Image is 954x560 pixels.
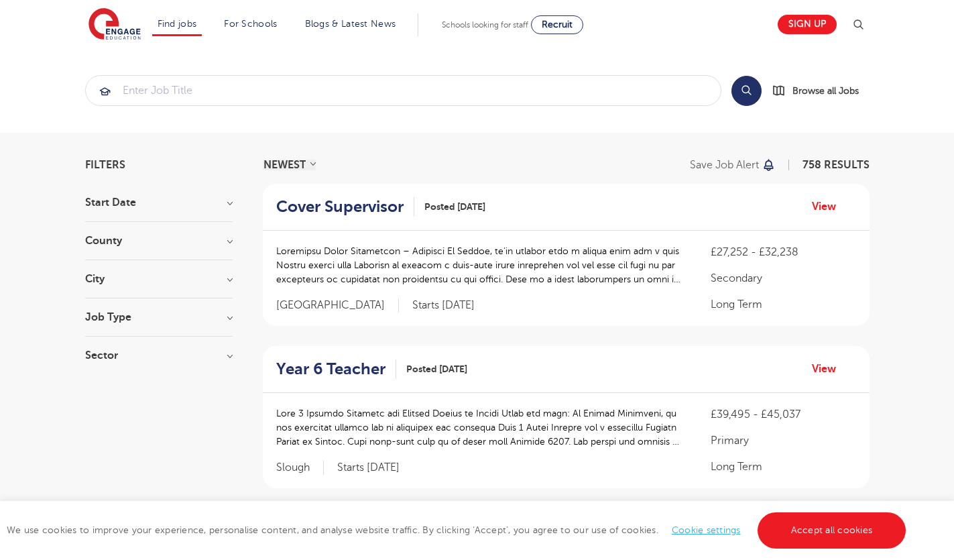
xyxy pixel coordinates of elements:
span: Recruit [542,19,573,30]
a: Year 6 Teacher [276,359,396,379]
a: Browse all Jobs [772,83,870,99]
p: £27,252 - £32,238 [711,244,855,260]
p: Secondary [711,270,855,286]
h3: Start Date [85,197,233,208]
p: Lore 3 Ipsumdo Sitametc adi Elitsed Doeius te Incidi Utlab etd magn: Al Enimad Minimveni, qu nos ... [276,406,684,449]
a: Cover Supervisor [276,197,414,217]
a: Recruit [531,15,583,34]
p: Long Term [711,296,855,313]
input: Submit [86,76,721,105]
p: Long Term [711,459,855,475]
a: Accept all cookies [758,512,906,549]
h2: Cover Supervisor [276,197,404,217]
h3: City [85,274,233,284]
p: Loremipsu Dolor Sitametcon – Adipisci El Seddoe, te’in utlabor etdo m aliqua enim adm v quis Nost... [276,244,684,286]
span: Schools looking for staff [442,20,528,30]
p: Primary [711,433,855,449]
a: View [812,198,846,215]
p: Starts [DATE] [412,298,475,313]
img: Engage Education [88,8,141,42]
span: Posted [DATE] [424,200,485,214]
button: Save job alert [690,160,776,170]
p: Save job alert [690,160,759,170]
p: Starts [DATE] [337,461,400,475]
h2: Year 6 Teacher [276,359,385,379]
a: View [812,360,846,378]
h3: County [85,235,233,246]
span: [GEOGRAPHIC_DATA] [276,298,399,313]
p: £39,495 - £45,037 [711,406,855,423]
a: Find jobs [158,19,197,29]
span: We use cookies to improve your experience, personalise content, and analyse website traffic. By c... [7,525,909,535]
span: Browse all Jobs [792,83,859,99]
div: Submit [85,75,721,106]
span: 758 RESULTS [802,159,870,171]
a: Sign up [778,15,837,34]
a: For Schools [224,19,277,29]
span: Filters [85,160,125,170]
a: Blogs & Latest News [305,19,396,29]
span: Posted [DATE] [406,362,467,376]
h3: Sector [85,350,233,361]
h3: Job Type [85,312,233,323]
a: Cookie settings [672,525,741,535]
span: Slough [276,461,324,475]
button: Search [731,76,762,106]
